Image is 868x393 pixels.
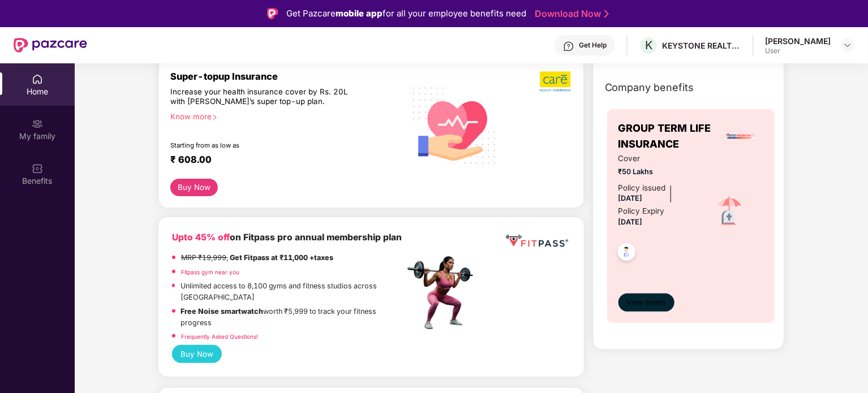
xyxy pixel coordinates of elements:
strong: Get Fitpass at ₹11,000 +taxes [230,253,333,262]
p: worth ₹5,999 to track your fitness progress [181,306,405,329]
img: New Pazcare Logo [14,38,87,53]
strong: mobile app [336,8,383,19]
div: Policy Expiry [618,205,665,217]
b: on Fitpass pro annual membership plan [172,232,402,243]
span: Company benefits [605,80,694,96]
span: View details [627,297,665,308]
span: ₹50 Lakhs [618,166,696,178]
img: svg+xml;base64,PHN2ZyBpZD0iSGVscC0zMngzMiIgeG1sbnM9Imh0dHA6Ly93d3cudzMub3JnLzIwMDAvc3ZnIiB3aWR0aD... [563,41,574,52]
button: Buy Now [170,179,218,196]
div: Know more [170,112,398,120]
img: icon [710,192,749,231]
img: Logo [267,8,278,19]
div: Policy issued [618,182,666,194]
img: fpp.png [404,253,483,332]
span: Cover [618,153,696,165]
div: Starting from as low as [170,141,356,149]
img: svg+xml;base64,PHN2ZyBpZD0iRHJvcGRvd24tMzJ4MzIiIHhtbG5zPSJodHRwOi8vd3d3LnczLm9yZy8yMDAwL3N2ZyIgd2... [843,41,852,50]
div: Get Pazcare for all your employee benefits need [286,7,526,20]
b: Upto 45% off [172,232,230,243]
img: svg+xml;base64,PHN2ZyB4bWxucz0iaHR0cDovL3d3dy53My5vcmcvMjAwMC9zdmciIHhtbG5zOnhsaW5rPSJodHRwOi8vd3... [405,74,505,176]
div: User [765,46,831,55]
img: insurerLogo [725,121,756,152]
img: b5dec4f62d2307b9de63beb79f102df3.png [540,71,572,92]
span: GROUP TERM LIFE INSURANCE [618,120,718,153]
span: [DATE] [618,194,643,202]
a: Frequently Asked Questions! [181,333,258,340]
div: KEYSTONE REALTORS LIMITED [662,40,741,51]
img: svg+xml;base64,PHN2ZyB4bWxucz0iaHR0cDovL3d3dy53My5vcmcvMjAwMC9zdmciIHdpZHRoPSI0OC45NDMiIGhlaWdodD... [613,240,641,267]
div: ₹ 608.00 [170,154,393,167]
img: svg+xml;base64,PHN2ZyB3aWR0aD0iMjAiIGhlaWdodD0iMjAiIHZpZXdCb3g9IjAgMCAyMCAyMCIgZmlsbD0ibm9uZSIgeG... [32,118,43,129]
div: [PERSON_NAME] [765,36,831,46]
div: Get Help [579,41,607,50]
strong: Free Noise smartwatch [181,307,264,316]
span: [DATE] [618,218,643,226]
button: Buy Now [172,345,222,363]
a: Fitpass gym near you [181,269,239,275]
img: fppp.png [504,231,570,252]
button: View details [618,293,674,312]
p: Unlimited access to 8,100 gyms and fitness studios across [GEOGRAPHIC_DATA] [181,280,405,303]
a: Download Now [535,8,605,20]
img: Stroke [604,8,609,20]
span: K [645,38,652,52]
span: right [212,114,218,120]
img: svg+xml;base64,PHN2ZyBpZD0iQmVuZWZpdHMiIHhtbG5zPSJodHRwOi8vd3d3LnczLm9yZy8yMDAwL3N2ZyIgd2lkdGg9Ij... [32,163,43,174]
div: Increase your health insurance cover by Rs. 20L with [PERSON_NAME]’s super top-up plan. [170,87,356,107]
img: svg+xml;base64,PHN2ZyBpZD0iSG9tZSIgeG1sbnM9Imh0dHA6Ly93d3cudzMub3JnLzIwMDAvc3ZnIiB3aWR0aD0iMjAiIG... [32,74,43,85]
div: Super-topup Insurance [170,71,405,82]
del: MRP ₹19,999, [181,253,228,262]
